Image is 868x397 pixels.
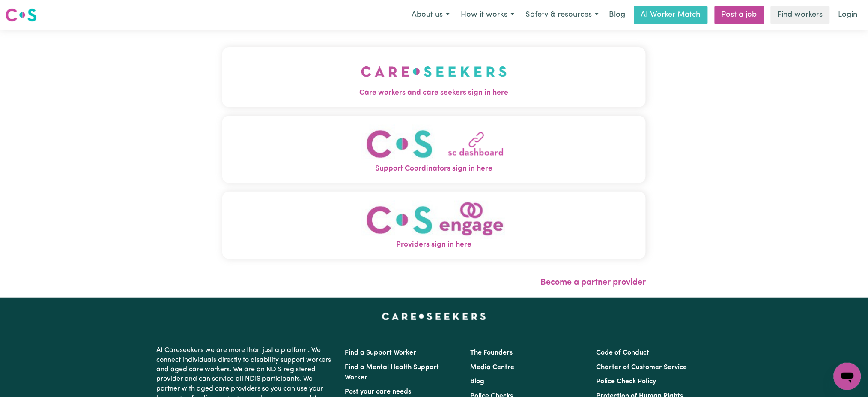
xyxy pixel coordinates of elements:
a: Police Check Policy [596,378,656,385]
button: Providers sign in here [222,192,646,259]
a: Post a job [715,6,764,24]
a: Media Centre [471,364,515,371]
a: AI Worker Match [634,6,708,24]
a: Charter of Customer Service [596,364,687,371]
a: Become a partner provider [540,278,646,287]
span: Providers sign in here [222,239,646,250]
a: Login [833,6,863,24]
button: Support Coordinators sign in here [222,116,646,183]
iframe: Button to launch messaging window [834,363,861,390]
button: Safety & resources [520,6,604,24]
span: Care workers and care seekers sign in here [222,87,646,99]
a: Post your care needs [345,388,412,395]
span: Support Coordinators sign in here [222,163,646,174]
a: The Founders [471,349,513,356]
a: Find workers [771,6,830,24]
button: About us [406,6,455,24]
a: Blog [471,378,485,385]
img: Careseekers logo [5,7,37,23]
button: How it works [455,6,520,24]
a: Find a Mental Health Support Worker [345,364,439,381]
button: Care workers and care seekers sign in here [222,47,646,107]
a: Code of Conduct [596,349,649,356]
a: Find a Support Worker [345,349,417,356]
a: Careseekers home page [382,313,486,320]
a: Blog [604,6,631,24]
a: Careseekers logo [5,5,37,25]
